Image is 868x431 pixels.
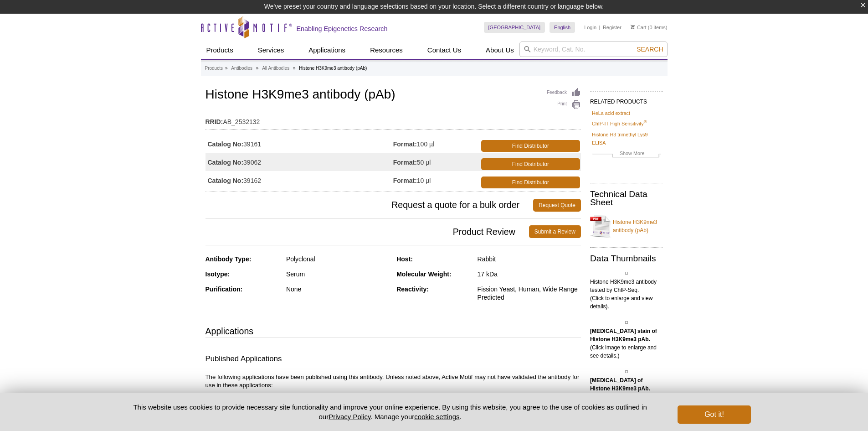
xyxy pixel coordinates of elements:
[590,213,663,240] a: Histone H3K9me3 antibody (pAb)
[393,135,479,153] td: 100 µl
[205,112,581,127] td: AB_2532132
[547,88,581,98] a: Feedback
[599,22,601,33] li: |
[303,42,351,59] a: Applications
[519,42,668,57] input: Keyword, Cat. No.
[533,199,581,212] a: Request Quote
[547,100,581,110] a: Print
[481,177,580,188] a: Find Distributor
[396,270,451,278] strong: Molecular Weight:
[590,254,663,263] h2: Data Thumbnails
[584,24,596,31] a: Login
[603,24,621,31] a: Register
[592,130,661,147] a: Histone H3 trimethyl Lys9 ELISA
[365,42,408,59] a: Resources
[478,255,581,263] div: Rabbit
[631,22,668,33] li: (0 items)
[297,25,388,33] h2: Enabling Epigenetics Research
[205,118,223,126] strong: RRID:
[205,135,393,153] td: 39161
[205,88,581,103] h1: Histone H3K9me3 antibody (pAb)
[205,171,393,189] td: 39162
[414,413,459,421] button: cookie settings
[205,353,581,366] h3: Published Applications
[396,255,413,263] strong: Host:
[393,177,417,185] strong: Format:
[205,270,230,278] strong: Isotype:
[205,199,534,212] span: Request a quote for a bulk order
[634,45,666,53] button: Search
[590,376,663,409] p: (Click image to enlarge and see details.)
[231,64,252,73] a: Antibodies
[631,25,635,29] img: Your Cart
[590,278,663,311] p: Histone H3K9me3 antibody tested by ChIP-Seq. (Click to enlarge and view details).
[422,42,467,59] a: Contact Us
[481,140,580,152] a: Find Distributor
[393,153,479,171] td: 50 µl
[631,24,647,31] a: Cart
[625,272,628,275] img: Histone H3K9me3 antibody tested by ChIP-Seq.
[625,321,628,324] img: Histone H3K9me3 antibody (pAb) tested by immunofluorescence.
[478,285,581,301] div: Fission Yeast, Human, Wide Range Predicted
[286,285,390,293] div: None
[205,225,529,238] span: Product Review
[205,64,223,73] a: Products
[293,66,296,71] li: »
[205,153,393,171] td: 39062
[478,270,581,278] div: 17 kDa
[225,66,228,71] li: »
[637,46,663,53] span: Search
[590,190,663,207] h2: Technical Data Sheet
[592,149,661,160] a: Show More
[480,42,519,59] a: About Us
[678,405,750,424] button: Got it!
[393,158,417,166] strong: Format:
[208,140,244,148] strong: Catalog No:
[286,270,390,278] div: Serum
[252,42,290,59] a: Services
[262,64,289,73] a: All Antibodies
[201,42,239,59] a: Products
[205,324,581,338] h3: Applications
[208,177,244,185] strong: Catalog No:
[592,109,630,117] a: HeLa acid extract
[590,327,663,360] p: (Click image to enlarge and see details.)
[208,158,244,166] strong: Catalog No:
[393,140,417,148] strong: Format:
[625,370,628,373] img: Histone H3K9me3 antibody (pAb) tested by Western blot.
[299,66,367,71] li: Histone H3K9me3 antibody (pAb)
[205,255,252,263] strong: Antibody Type:
[118,402,663,421] p: This website uses cookies to provide necessary site functionality and improve your online experie...
[256,66,259,71] li: »
[590,91,663,108] h2: RELATED PRODUCTS
[484,22,545,33] a: [GEOGRAPHIC_DATA]
[205,286,243,293] strong: Purification:
[396,286,429,293] strong: Reactivity:
[592,119,647,128] a: ChIP-IT High Sensitivity®
[590,328,657,343] b: [MEDICAL_DATA] stain of Histone H3K9me3 pAb.
[393,171,479,189] td: 10 µl
[644,120,647,125] sup: ®
[329,413,370,421] a: Privacy Policy
[286,255,390,263] div: Polyclonal
[550,22,575,33] a: English
[481,158,580,170] a: Find Distributor
[590,377,650,392] b: [MEDICAL_DATA] of Histone H3K9me3 pAb.
[529,225,581,238] a: Submit a Review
